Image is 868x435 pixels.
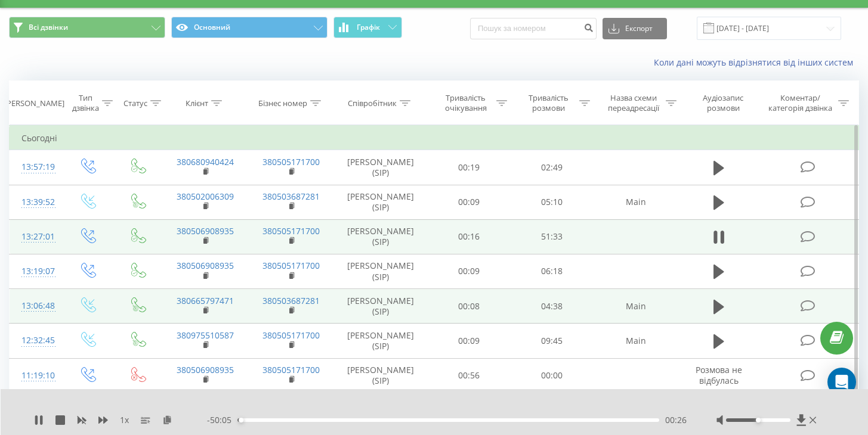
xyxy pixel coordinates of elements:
div: [PERSON_NAME] [4,98,64,108]
td: 00:09 [427,324,510,358]
div: 12:32:45 [21,329,50,352]
a: 380680940424 [177,156,234,167]
a: 380505171700 [262,364,320,375]
span: 00:26 [665,414,687,426]
td: 05:10 [510,185,593,219]
a: 380505171700 [262,156,320,167]
div: 13:57:19 [21,156,50,179]
a: 380505171700 [262,260,320,271]
td: [PERSON_NAME] (SIP) [334,324,427,358]
td: 00:16 [427,219,510,254]
td: Main [593,289,679,324]
a: 380665797471 [177,295,234,306]
div: Аудіозапис розмови [690,93,756,113]
a: 380505171700 [262,330,320,341]
a: 380505171700 [262,225,320,237]
div: Accessibility label [756,418,761,422]
div: Співробітник [348,98,397,108]
span: Всі дзвінки [29,23,68,32]
a: 380975510587 [177,330,234,341]
button: Всі дзвінки [9,17,165,38]
a: 380506908935 [177,225,234,237]
span: 1 x [120,414,129,426]
td: 09:45 [510,324,593,358]
button: Експорт [603,18,667,39]
td: 00:09 [427,254,510,288]
div: Тип дзвінка [72,93,99,113]
div: 13:19:07 [21,260,50,283]
td: [PERSON_NAME] (SIP) [334,150,427,185]
a: 380502006309 [177,191,234,202]
span: Графік [357,23,380,32]
a: 380506908935 [177,364,234,375]
td: 51:33 [510,219,593,254]
td: 06:18 [510,254,593,288]
div: 11:19:10 [21,364,50,387]
div: Клієнт [186,98,208,108]
td: [PERSON_NAME] (SIP) [334,358,427,393]
div: Тривалість очікування [438,93,493,113]
div: Open Intercom Messenger [827,368,856,396]
td: Сьогодні [10,126,859,150]
td: [PERSON_NAME] (SIP) [334,254,427,288]
td: [PERSON_NAME] (SIP) [334,219,427,254]
div: 13:39:52 [21,191,50,214]
td: 00:09 [427,185,510,219]
span: - 50:05 [207,414,237,426]
div: Бізнес номер [258,98,307,108]
div: 13:06:48 [21,294,50,318]
a: Коли дані можуть відрізнятися вiд інших систем [654,57,859,68]
td: 02:49 [510,150,593,185]
div: Назва схеми переадресації [604,93,663,113]
div: Статус [123,98,147,108]
td: Main [593,324,679,358]
td: Main [593,185,679,219]
td: 04:38 [510,289,593,324]
div: Коментар/категорія дзвінка [765,93,835,113]
td: [PERSON_NAME] (SIP) [334,289,427,324]
a: 380503687281 [262,295,320,306]
td: [PERSON_NAME] (SIP) [334,185,427,219]
td: 00:56 [427,358,510,393]
input: Пошук за номером [470,18,597,39]
span: Розмова не відбулась [696,364,742,386]
div: Accessibility label [239,418,243,422]
button: Основний [171,17,328,38]
a: 380503687281 [262,191,320,202]
button: Графік [333,17,402,38]
td: 00:08 [427,289,510,324]
td: 00:19 [427,150,510,185]
div: Тривалість розмови [521,93,576,113]
div: 13:27:01 [21,225,50,248]
td: 00:00 [510,358,593,393]
a: 380506908935 [177,260,234,271]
